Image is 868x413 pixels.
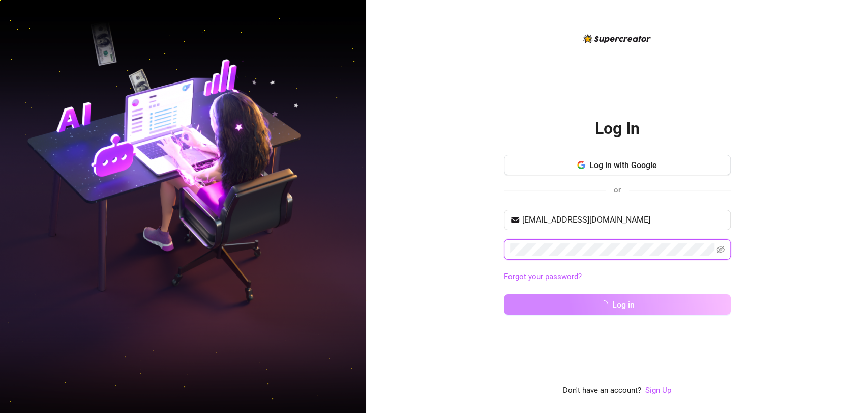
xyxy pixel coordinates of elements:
[522,214,725,226] input: Your email
[504,272,582,281] a: Forgot your password?
[504,294,731,315] button: Log in
[645,386,671,395] a: Sign Up
[504,271,731,283] a: Forgot your password?
[600,300,608,309] span: loading
[595,118,640,139] h2: Log In
[645,384,671,397] a: Sign Up
[589,160,657,170] span: Log in with Google
[614,185,621,195] span: or
[504,155,731,175] button: Log in with Google
[612,300,635,310] span: Log in
[563,384,641,397] span: Don't have an account?
[583,34,651,43] img: logo-BBDzfeDw.svg
[716,245,725,254] span: eye-invisible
